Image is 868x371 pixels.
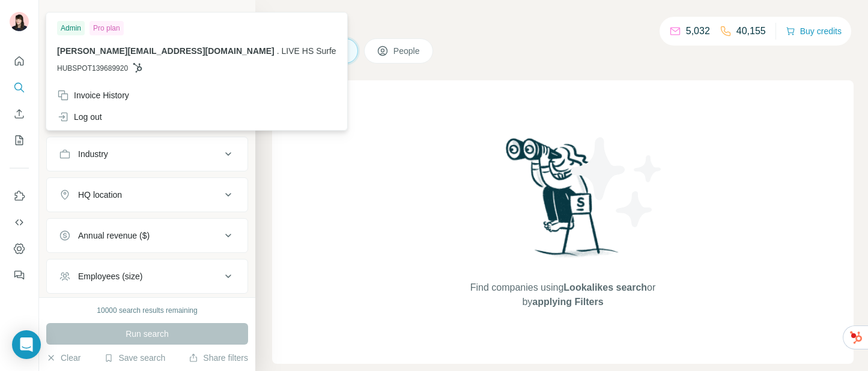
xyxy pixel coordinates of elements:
[57,111,102,123] div: Log out
[12,330,41,359] div: Open Intercom Messenger
[10,129,29,151] button: My lists
[282,46,336,56] span: LIVE HS Surfe
[736,24,766,38] p: 40,155
[47,262,247,291] button: Employees (size)
[78,230,150,242] div: Annual revenue ($)
[47,180,247,209] button: HQ location
[10,77,29,98] button: Search
[47,221,247,250] button: Annual revenue ($)
[78,148,108,160] div: Industry
[10,12,29,31] img: Avatar
[10,264,29,286] button: Feedback
[46,352,80,364] button: Clear
[393,45,421,57] span: People
[532,297,603,307] span: applying Filters
[78,270,142,282] div: Employees (size)
[78,189,122,201] div: HQ location
[10,238,29,260] button: Dashboard
[57,89,129,101] div: Invoice History
[563,128,671,236] img: Surfe Illustration - Stars
[10,212,29,233] button: Use Surfe API
[209,7,255,25] button: Hide
[10,50,29,72] button: Quick start
[57,21,85,35] div: Admin
[97,305,197,316] div: 10000 search results remaining
[827,330,856,359] iframe: Intercom live chat
[686,24,710,38] p: 5,032
[57,46,275,56] span: [PERSON_NAME][EMAIL_ADDRESS][DOMAIN_NAME]
[277,46,279,56] span: .
[104,352,165,364] button: Save search
[46,11,84,22] div: New search
[57,63,128,74] span: HUBSPOT139689920
[272,14,854,31] h4: Search
[500,135,625,269] img: Surfe Illustration - Woman searching with binoculars
[563,282,647,292] span: Lookalikes search
[467,280,659,309] span: Find companies using or by
[10,103,29,125] button: Enrich CSV
[47,140,247,168] button: Industry
[10,185,29,207] button: Use Surfe on LinkedIn
[90,21,124,35] div: Pro plan
[786,23,842,40] button: Buy credits
[189,352,248,364] button: Share filters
